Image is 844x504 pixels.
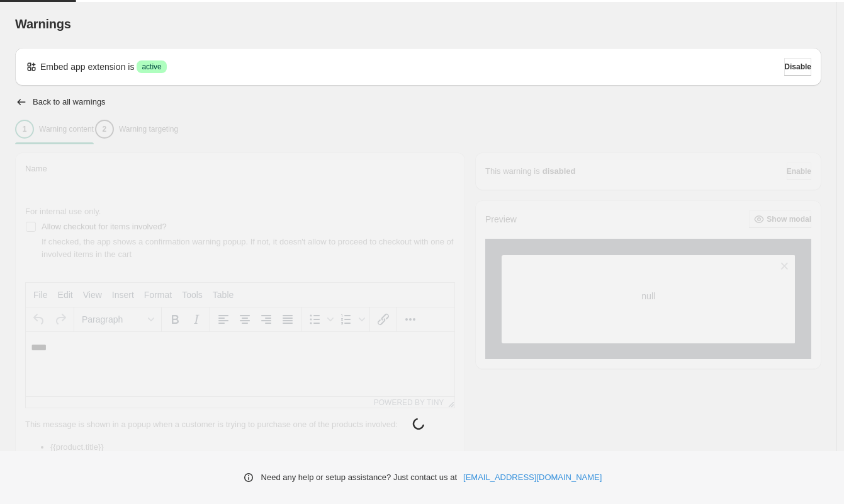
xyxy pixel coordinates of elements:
[463,471,602,484] a: [EMAIL_ADDRESS][DOMAIN_NAME]
[40,60,134,73] p: Embed app extension is
[784,58,811,76] button: Disable
[784,62,811,72] span: Disable
[5,10,424,25] body: Rich Text Area. Press ALT-0 for help.
[15,17,71,31] span: Warnings
[33,97,106,107] h2: Back to all warnings
[142,62,161,72] span: active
